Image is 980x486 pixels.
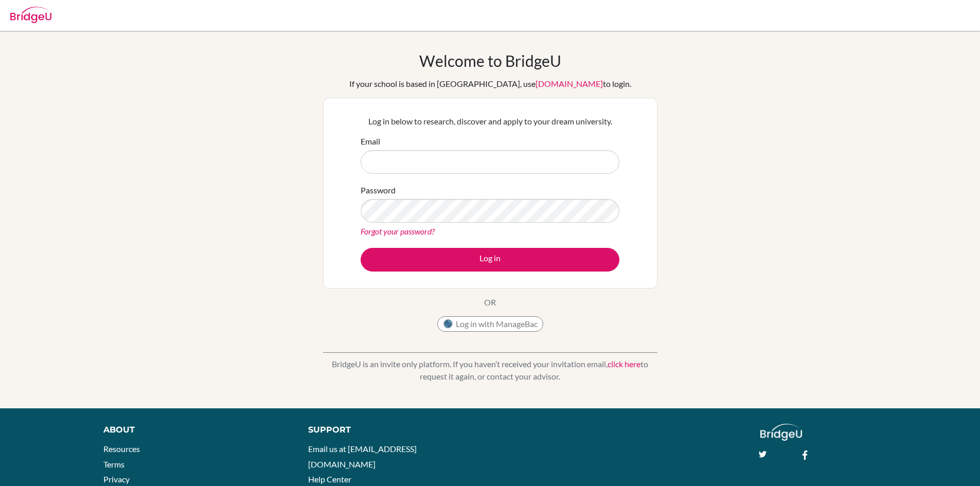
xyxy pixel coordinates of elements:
a: Forgot your password? [361,226,435,236]
h1: Welcome to BridgeU [419,51,561,70]
img: Bridge-U [10,7,51,23]
div: If your school is based in [GEOGRAPHIC_DATA], use to login. [349,78,631,90]
div: About [103,424,285,436]
label: Password [361,184,396,196]
a: click here [608,359,640,369]
a: Privacy [103,474,130,484]
img: logo_white@2x-f4f0deed5e89b7ecb1c2cc34c3e3d731f90f0f143d5ea2071677605dd97b5244.png [760,424,802,441]
a: [DOMAIN_NAME] [536,79,603,88]
a: Terms [103,459,124,469]
p: OR [484,296,496,309]
a: Resources [103,444,140,454]
button: Log in with ManageBac [437,316,543,332]
label: Email [361,135,380,148]
p: Log in below to research, discover and apply to your dream university. [361,115,619,128]
a: Help Center [308,474,351,484]
div: Support [308,424,478,436]
p: BridgeU is an invite only platform. If you haven’t received your invitation email, to request it ... [323,358,657,383]
button: Log in [361,248,619,272]
a: Email us at [EMAIL_ADDRESS][DOMAIN_NAME] [308,444,417,469]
